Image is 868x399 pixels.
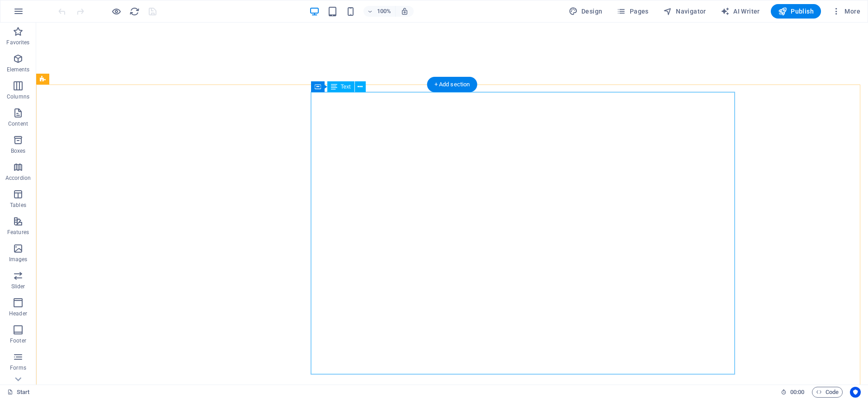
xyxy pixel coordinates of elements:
span: More [832,7,860,16]
button: Usercentrics [850,387,861,398]
button: Click here to leave preview mode and continue editing [111,6,122,17]
span: Pages [617,7,648,16]
span: : [797,389,798,395]
button: Code [812,387,843,398]
span: Navigator [663,7,706,16]
h6: Session time [781,387,805,398]
p: Forms [10,364,26,371]
div: + Add section [427,77,477,92]
span: Design [569,7,603,16]
p: Features [7,229,29,236]
span: Publish [778,7,814,16]
p: Columns [7,93,29,100]
span: AI Writer [721,7,760,16]
p: Tables [10,202,26,209]
p: Accordion [5,174,31,182]
p: Content [8,120,28,127]
button: AI Writer [717,4,764,19]
p: Images [9,256,28,263]
p: Header [9,310,27,317]
span: 00 00 [790,387,804,398]
button: More [828,4,864,19]
button: 100% [363,6,396,17]
a: Click to cancel selection. Double-click to open Pages [7,387,30,398]
button: Navigator [660,4,710,19]
i: Reload page [129,6,140,17]
div: Design (Ctrl+Alt+Y) [565,4,606,19]
button: Pages [613,4,652,19]
p: Footer [10,337,26,344]
p: Favorites [6,39,29,46]
button: Design [565,4,606,19]
p: Boxes [11,147,26,155]
button: reload [129,6,140,17]
h6: 100% [377,6,392,17]
button: Publish [771,4,821,19]
span: Code [816,387,839,398]
p: Elements [7,66,30,73]
p: Slider [11,283,25,290]
i: On resize automatically adjust zoom level to fit chosen device. [401,7,409,15]
span: Text [341,84,351,89]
